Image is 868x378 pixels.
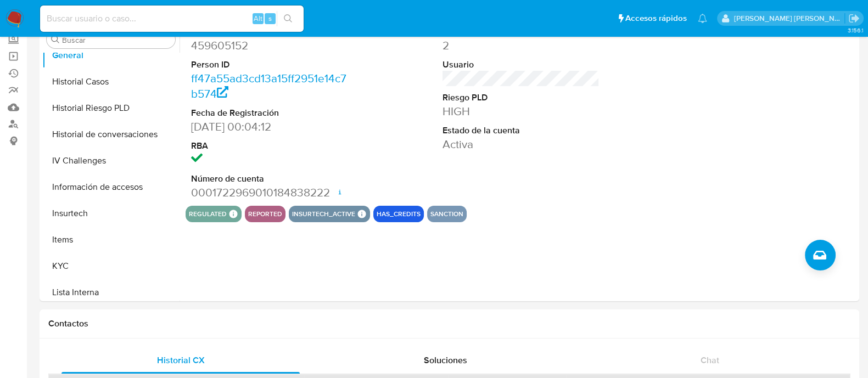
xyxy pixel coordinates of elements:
span: Historial CX [157,354,205,366]
button: Historial Casos [42,69,180,95]
a: Salir [848,13,860,24]
button: General [42,42,180,69]
a: ff47a55ad3cd13a15ff2951e14c7b574 [191,70,346,101]
button: regulated [189,212,227,216]
dt: Riesgo PLD [443,92,600,104]
dt: RBA [191,140,348,152]
input: Buscar [62,35,171,45]
span: Accesos rápidos [625,13,687,24]
h1: Contactos [48,318,850,329]
span: 3.156.1 [847,26,863,35]
span: s [268,13,272,24]
span: Alt [254,13,262,24]
span: Chat [701,354,719,366]
button: Insurtech [42,200,180,227]
input: Buscar usuario o caso... [40,12,304,26]
button: Historial Riesgo PLD [42,95,180,121]
p: anamaria.arriagasanchez@mercadolibre.com.mx [734,13,845,24]
button: sanction [430,212,463,216]
button: has_credits [377,212,421,216]
dt: Estado de la cuenta [443,125,600,137]
dd: 459605152 [191,38,348,53]
dt: Fecha de Registración [191,107,348,119]
dd: 0001722969010184838222 [191,185,348,200]
span: Soluciones [424,354,467,366]
dt: Person ID [191,59,348,71]
button: Historial de conversaciones [42,121,180,148]
button: Buscar [51,35,60,44]
button: Lista Interna [42,279,180,306]
button: KYC [42,253,180,279]
dd: HIGH [443,104,600,119]
a: Notificaciones [698,14,707,23]
button: IV Challenges [42,148,180,174]
dd: Activa [443,137,600,152]
dt: Número de cuenta [191,173,348,185]
button: Items [42,227,180,253]
dd: 2 [443,38,600,53]
button: search-icon [277,11,299,26]
button: Información de accesos [42,174,180,200]
button: insurtech_active [292,212,355,216]
dt: Usuario [443,59,600,71]
button: reported [248,212,282,216]
dd: [DATE] 00:04:12 [191,119,348,134]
